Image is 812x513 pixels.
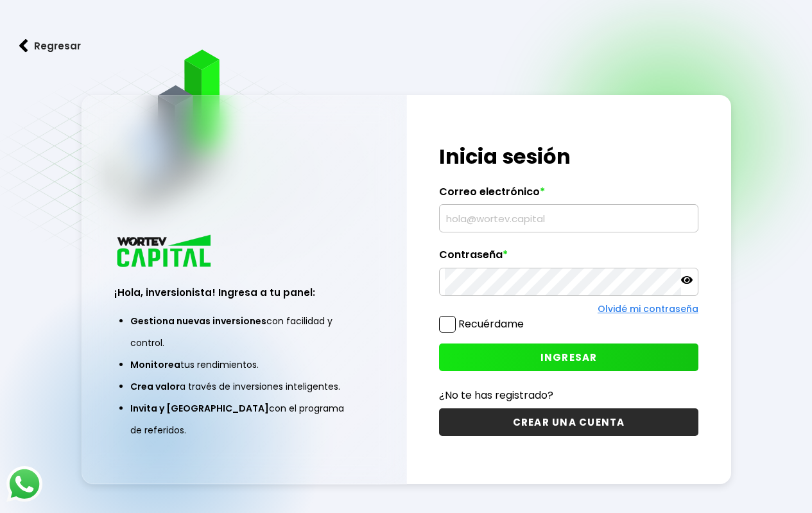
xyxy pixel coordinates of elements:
[130,376,358,397] li: a través de inversiones inteligentes.
[439,248,698,268] label: Contraseña
[439,408,698,436] button: CREAR UNA CUENTA
[439,141,698,172] h1: Inicia sesión
[130,310,358,354] li: con facilidad y control.
[6,466,42,502] img: logos_whatsapp-icon.242b2217.svg
[130,354,358,376] li: tus rendimientos.
[439,343,698,371] button: INGRESAR
[540,351,598,364] span: INGRESAR
[130,380,180,393] span: Crea valor
[130,358,180,371] span: Monitorea
[439,186,698,205] label: Correo electrónico
[445,205,693,232] input: hola@wortev.capital
[130,402,269,415] span: Invita y [GEOGRAPHIC_DATA]
[19,39,28,53] img: flecha izquierda
[114,233,216,271] img: logo_wortev_capital
[130,315,266,327] span: Gestiona nuevas inversiones
[130,397,358,441] li: con el programa de referidos.
[439,387,698,403] p: ¿No te has registrado?
[598,302,698,315] a: Olvidé mi contraseña
[439,387,698,436] a: ¿No te has registrado?CREAR UNA CUENTA
[458,317,524,331] label: Recuérdame
[114,285,374,300] h3: ¡Hola, inversionista! Ingresa a tu panel:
